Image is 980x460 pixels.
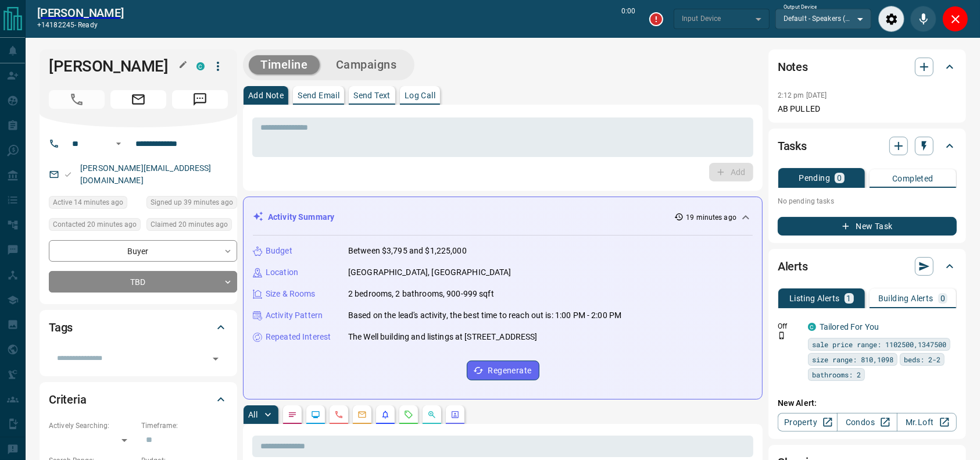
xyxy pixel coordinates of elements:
[778,137,807,155] h2: Tasks
[348,331,538,343] p: The Well building and listings at [STREET_ADDRESS]
[427,410,437,419] svg: Opportunities
[778,252,957,280] div: Alerts
[467,361,539,380] button: Regenerate
[357,410,367,419] svg: Emails
[686,212,736,223] p: 19 minutes ago
[64,170,72,179] svg: Email Valid
[820,322,879,331] a: Tailored For You
[812,354,893,365] span: size range: 810,1098
[78,21,98,29] span: ready
[298,91,339,99] p: Send Email
[778,413,838,432] a: Property
[778,397,957,409] p: New Alert:
[405,91,435,99] p: Log Call
[910,6,936,32] div: Mute
[49,313,228,341] div: Tags
[940,294,945,302] p: 0
[775,9,871,28] div: Default - Speakers (JieLi BR17) (e5b7:0811)
[49,318,73,337] h2: Tags
[778,321,801,331] p: Off
[80,163,212,185] a: [PERSON_NAME][EMAIL_ADDRESS][DOMAIN_NAME]
[404,410,413,419] svg: Requests
[812,369,861,380] span: bathrooms: 2
[266,245,292,257] p: Budget
[146,218,237,234] div: Thu Aug 14 2025
[249,55,320,74] button: Timeline
[353,91,391,99] p: Send Text
[49,90,105,109] span: Call
[266,288,316,300] p: Size & Rooms
[778,331,786,340] svg: Push Notification Only
[847,294,852,302] p: 1
[53,219,137,230] span: Contacted 20 minutes ago
[49,218,141,234] div: Thu Aug 14 2025
[904,354,940,365] span: beds: 2-2
[778,217,957,236] button: New Task
[49,386,228,413] div: Criteria
[248,91,284,99] p: Add Note
[778,103,957,115] p: AB PULLED
[778,192,957,210] p: No pending tasks
[268,211,334,223] p: Activity Summary
[778,257,808,276] h2: Alerts
[878,6,904,32] div: Audio Settings
[784,3,817,11] label: Output Device
[334,410,344,419] svg: Calls
[49,271,237,293] div: TBD
[172,90,228,109] span: Message
[778,132,957,160] div: Tasks
[141,420,228,431] p: Timeframe:
[196,62,205,70] div: condos.ca
[897,413,957,432] a: Mr.Loft
[381,410,390,419] svg: Listing Alerts
[208,351,224,367] button: Open
[112,137,126,151] button: Open
[49,57,179,76] h1: [PERSON_NAME]
[49,420,135,431] p: Actively Searching:
[348,309,621,322] p: Based on the lead's activity, the best time to reach out is: 1:00 PM - 2:00 PM
[324,55,409,74] button: Campaigns
[837,174,842,182] p: 0
[146,196,237,212] div: Thu Aug 14 2025
[778,91,827,99] p: 2:12 pm [DATE]
[621,6,635,32] p: 0:00
[266,331,331,343] p: Repeated Interest
[49,196,141,212] div: Thu Aug 14 2025
[878,294,933,302] p: Building Alerts
[253,206,753,228] div: Activity Summary19 minutes ago
[288,410,297,419] svg: Notes
[37,20,124,30] p: +14182245 -
[778,58,808,76] h2: Notes
[248,411,257,419] p: All
[778,53,957,81] div: Notes
[53,197,123,208] span: Active 14 minutes ago
[799,174,830,182] p: Pending
[812,338,946,350] span: sale price range: 1102500,1347500
[151,197,233,208] span: Signed up 39 minutes ago
[266,266,298,279] p: Location
[348,245,467,257] p: Between $3,795 and $1,225,000
[49,240,237,262] div: Buyer
[348,288,494,300] p: 2 bedrooms, 2 bathrooms, 900-999 sqft
[110,90,166,109] span: Email
[311,410,320,419] svg: Lead Browsing Activity
[37,6,124,20] a: [PERSON_NAME]
[49,390,87,409] h2: Criteria
[942,6,968,32] div: Close
[837,413,897,432] a: Condos
[266,309,323,322] p: Activity Pattern
[151,219,228,230] span: Claimed 20 minutes ago
[348,266,512,279] p: [GEOGRAPHIC_DATA], [GEOGRAPHIC_DATA]
[789,294,840,302] p: Listing Alerts
[450,410,460,419] svg: Agent Actions
[892,174,933,183] p: Completed
[808,323,816,331] div: condos.ca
